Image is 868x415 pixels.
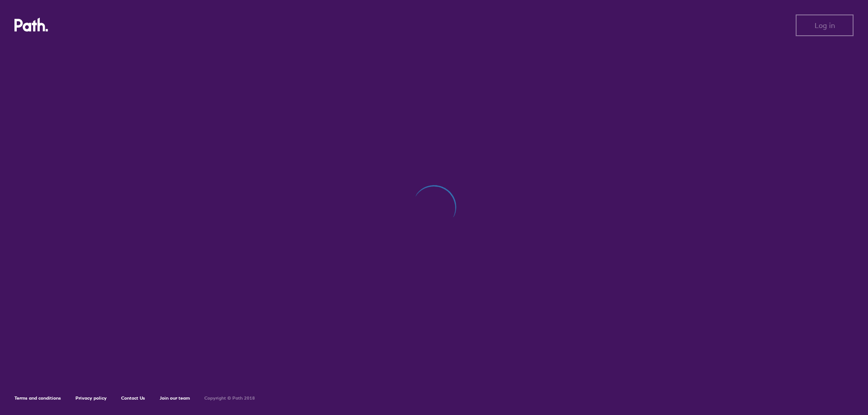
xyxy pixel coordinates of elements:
[14,395,61,401] a: Terms and conditions
[204,396,255,401] h6: Copyright © Path 2018
[796,14,854,36] button: Log in
[75,395,107,401] a: Privacy policy
[160,395,190,401] a: Join our team
[815,21,835,29] span: Log in
[121,395,145,401] a: Contact Us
